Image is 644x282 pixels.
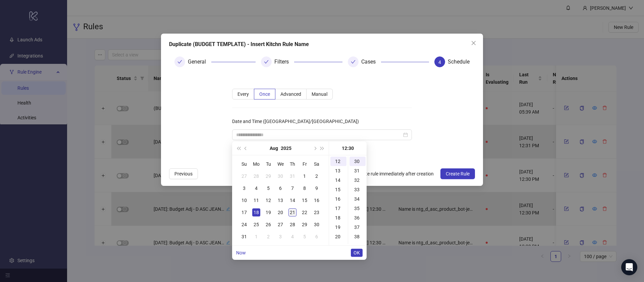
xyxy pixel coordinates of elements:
div: 1 [301,172,309,180]
span: Manual [312,91,327,97]
td: 2025-09-06 [311,231,323,243]
div: Duplicate (BUDGET TEMPLATE) - Insert Kitchn Rule Name [169,40,475,48]
button: Previous [169,168,198,179]
div: General [188,56,211,67]
div: 18 [330,213,346,223]
td: 2025-07-28 [250,170,262,182]
td: 2025-08-27 [274,218,286,231]
th: Th [286,158,299,170]
th: Mo [250,158,262,170]
div: 13 [276,196,284,204]
div: 12 [330,157,346,166]
td: 2025-08-07 [286,182,299,194]
div: 30 [350,157,366,166]
div: 4 [252,184,260,192]
button: Next year (Control + right) [319,142,326,155]
div: 23 [313,208,321,216]
td: 2025-08-06 [274,182,286,194]
td: 2025-08-19 [262,206,274,218]
span: check [264,59,269,64]
button: OK [351,249,363,257]
div: 20 [330,232,346,241]
td: 2025-08-29 [299,218,311,231]
div: 35 [350,204,366,213]
div: 4 [288,233,297,241]
th: Fr [299,158,311,170]
div: 29 [301,220,309,229]
div: 30 [276,172,284,180]
div: 16 [313,196,321,204]
span: Every [237,91,249,97]
span: Advanced [280,91,301,97]
div: 11 [252,196,260,204]
td: 2025-08-17 [238,206,250,218]
div: 28 [288,220,297,229]
div: 38 [350,232,366,241]
div: 22 [301,208,309,216]
button: Next month (PageDown) [311,142,318,155]
td: 2025-08-26 [262,218,274,231]
div: 39 [350,241,366,251]
div: Cases [361,56,381,67]
td: 2025-08-25 [250,218,262,231]
td: 2025-08-10 [238,194,250,206]
th: Su [238,158,250,170]
div: 27 [240,172,248,180]
td: 2025-08-05 [262,182,274,194]
td: 2025-08-31 [238,231,250,243]
td: 2025-08-22 [299,206,311,218]
td: 2025-07-31 [286,170,299,182]
span: Activate rule immediately after creation [350,170,436,177]
div: 19 [264,208,272,216]
button: Choose a month [270,142,278,155]
div: 24 [240,220,248,229]
button: Choose a year [281,142,291,155]
span: Once [259,91,270,97]
td: 2025-08-20 [274,206,286,218]
input: Date and Time (Asia/Calcutta) [236,131,402,138]
div: Filters [274,56,294,67]
div: 29 [264,172,272,180]
div: 13 [330,166,346,175]
div: 15 [301,196,309,204]
td: 2025-08-01 [299,170,311,182]
div: 27 [276,220,284,229]
button: Create Rule [440,168,475,179]
div: 17 [330,204,346,213]
span: close [471,40,476,46]
div: 3 [276,233,284,241]
div: 16 [330,194,346,204]
td: 2025-09-01 [250,231,262,243]
div: 10 [240,196,248,204]
div: 37 [350,223,366,232]
div: 2 [264,233,272,241]
span: check [177,59,182,64]
div: 2 [313,172,321,180]
button: Last year (Control + left) [235,142,242,155]
div: 21 [330,241,346,251]
span: 4 [438,59,441,65]
div: 12:30 [332,142,364,155]
div: 34 [350,194,366,204]
div: 6 [276,184,284,192]
div: 8 [301,184,309,192]
div: 12 [264,196,272,204]
td: 2025-08-12 [262,194,274,206]
div: 5 [264,184,272,192]
td: 2025-08-08 [299,182,311,194]
div: 32 [350,175,366,185]
td: 2025-08-13 [274,194,286,206]
div: 17 [240,208,248,216]
div: 6 [313,233,321,241]
button: Previous month (PageUp) [242,142,250,155]
div: Open Intercom Messenger [621,259,637,275]
span: Previous [174,171,193,176]
td: 2025-07-30 [274,170,286,182]
td: 2025-08-21 [286,206,299,218]
span: OK [354,250,360,255]
div: 31 [240,233,248,241]
th: Tu [262,158,274,170]
div: 28 [252,172,260,180]
td: 2025-08-28 [286,218,299,231]
div: 36 [350,213,366,223]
